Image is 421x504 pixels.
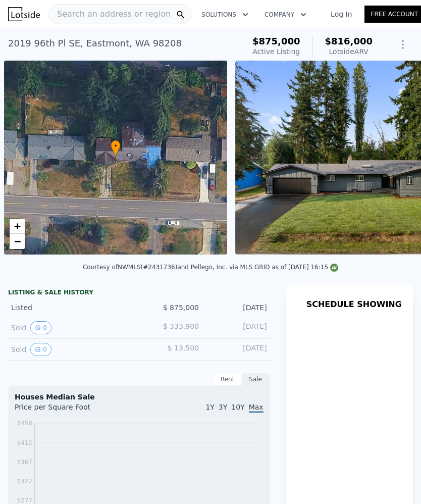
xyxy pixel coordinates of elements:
[330,264,338,272] img: NWMLS Logo
[14,235,21,247] span: −
[252,47,300,56] span: Active Listing
[111,140,121,158] div: •
[231,403,244,411] span: 10Y
[207,321,267,334] div: [DATE]
[325,36,373,46] span: $816,000
[249,403,264,413] span: Max
[83,264,338,271] div: Courtesy of NWMLS (#2431736) and Pellego, Inc. via MLS GRID as of [DATE] 16:15
[11,303,131,313] div: Listed
[15,402,139,418] div: Price per Square Foot
[17,478,32,485] tspan: $322
[193,6,256,24] button: Solutions
[11,343,131,356] div: Sold
[207,343,267,356] div: [DATE]
[205,403,214,411] span: 1Y
[242,373,270,386] div: Sale
[219,403,227,411] span: 3Y
[319,9,364,19] a: Log In
[111,141,121,150] span: •
[11,321,131,334] div: Sold
[49,8,171,20] span: Search an address or region
[14,220,21,232] span: +
[17,420,32,427] tspan: $458
[306,298,402,311] h1: SCHEDULE SHOWING
[252,36,300,46] span: $875,000
[8,36,182,51] div: 2019 96th Pl SE , Eastmont , WA 98208
[30,321,51,334] button: View historical data
[10,234,25,249] a: Zoom out
[8,7,40,21] img: Lotside
[214,373,242,386] div: Rent
[30,343,51,356] button: View historical data
[17,439,32,446] tspan: $412
[10,219,25,234] a: Zoom in
[15,392,264,402] div: Houses Median Sale
[17,497,32,504] tspan: $277
[17,459,32,466] tspan: $367
[207,303,267,313] div: [DATE]
[163,304,199,312] span: $ 875,000
[168,344,199,352] span: $ 13,500
[325,46,373,57] div: Lotside ARV
[393,34,413,55] button: Show Options
[256,6,314,24] button: Company
[163,322,199,330] span: $ 333,900
[8,288,270,298] div: LISTING & SALE HISTORY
